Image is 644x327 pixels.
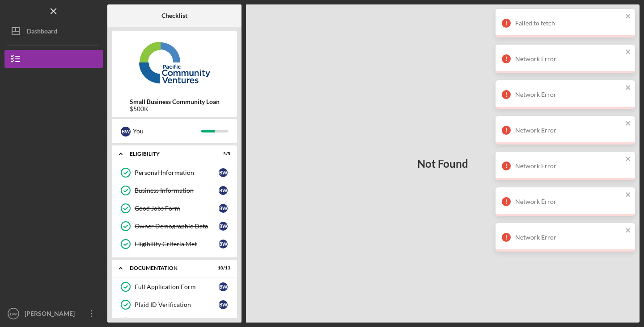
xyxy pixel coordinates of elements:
div: Documentation [130,265,208,271]
b: Checklist [161,12,187,19]
button: close [625,227,631,235]
div: B W [219,186,228,195]
b: Small Business Community Loan [130,98,220,105]
h3: Not Found [417,157,468,170]
div: B W [219,300,228,309]
a: Eligibility Criteria MetBW [116,235,233,253]
div: 5 / 5 [214,151,230,157]
div: B W [121,127,131,137]
div: Network Error [515,127,623,134]
img: Product logo [112,36,237,89]
div: Good Jobs Form [135,205,219,212]
text: BW [10,311,17,316]
div: Eligibility [130,151,208,157]
div: B W [219,168,228,177]
a: Personal InformationBW [116,164,233,182]
a: Good Jobs FormBW [116,199,233,217]
div: Owner Demographic Data [135,223,219,230]
div: $500K [130,105,220,112]
div: Dashboard [27,22,57,42]
a: Full Application FormBW [116,278,233,296]
div: Business Information [135,187,219,194]
div: B W [219,240,228,248]
div: You [133,124,201,139]
a: Business InformationBW [116,182,233,199]
div: Failed to fetch [515,20,623,27]
div: 10 / 13 [214,265,230,271]
div: Network Error [515,162,623,170]
button: BW[PERSON_NAME] [4,305,103,323]
div: Plaid ID Verification [135,301,219,308]
div: Network Error [515,91,623,98]
div: Personal Information [135,169,219,176]
button: close [625,120,631,128]
div: Full Application Form [135,283,219,290]
div: [PERSON_NAME] [22,305,80,325]
a: Owner Demographic DataBW [116,217,233,235]
button: Dashboard [4,22,103,40]
div: Network Error [515,234,623,241]
div: Eligibility Criteria Met [135,240,219,248]
div: B W [219,222,228,231]
div: B W [219,204,228,213]
button: close [625,155,631,164]
button: close [625,191,631,199]
div: B W [219,282,228,291]
div: Network Error [515,55,623,62]
button: close [625,12,631,21]
div: Network Error [515,198,623,205]
button: close [625,84,631,92]
a: Plaid ID VerificationBW [116,296,233,314]
button: close [625,48,631,57]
